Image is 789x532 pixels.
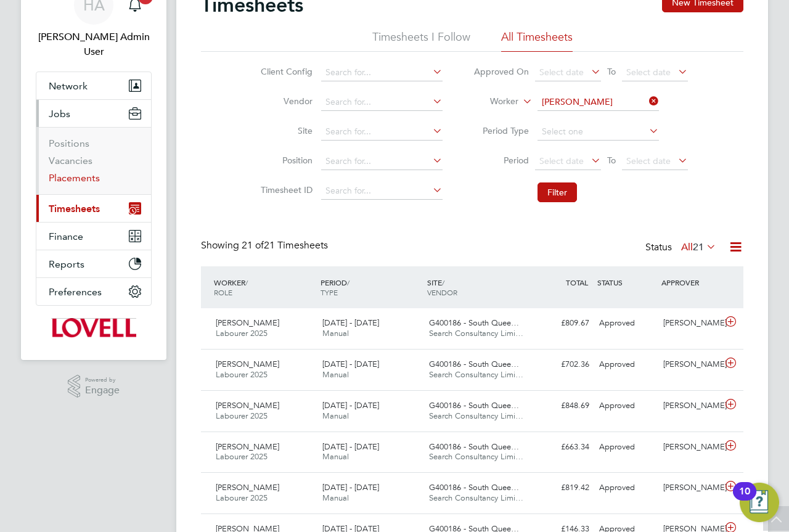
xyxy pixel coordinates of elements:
[594,478,658,498] div: Approved
[85,375,120,385] span: Powered by
[429,451,523,462] span: Search Consultancy Limi…
[321,94,443,111] input: Search for...
[321,153,443,170] input: Search for...
[322,411,349,421] span: Manual
[539,155,584,166] span: Select date
[322,359,379,369] span: [DATE] - [DATE]
[658,437,722,457] div: [PERSON_NAME]
[49,286,102,298] span: Preferences
[740,483,779,522] button: Open Resource Center, 10 new notifications
[36,30,152,59] span: Hays Admin User
[594,354,658,375] div: Approved
[242,239,264,252] span: 21 of
[216,482,279,493] span: [PERSON_NAME]
[68,375,120,398] a: Powered byEngage
[321,287,338,297] span: TYPE
[463,96,518,108] label: Worker
[473,125,529,136] label: Period Type
[216,411,268,421] span: Labourer 2025
[36,195,151,222] button: Timesheets
[51,318,136,338] img: lovell-logo-retina.png
[645,239,719,256] div: Status
[626,155,671,166] span: Select date
[49,108,70,120] span: Jobs
[658,396,722,416] div: [PERSON_NAME]
[257,184,313,195] label: Timesheet ID
[216,359,279,369] span: [PERSON_NAME]
[603,152,619,168] span: To
[429,493,523,503] span: Search Consultancy Limi…
[538,182,577,202] button: Filter
[36,72,151,99] button: Network
[429,328,523,338] span: Search Consultancy Limi…
[322,451,349,462] span: Manual
[530,313,594,334] div: £809.67
[257,96,313,107] label: Vendor
[322,369,349,380] span: Manual
[211,271,317,303] div: WORKER
[85,385,120,396] span: Engage
[49,231,83,242] span: Finance
[322,441,379,452] span: [DATE] - [DATE]
[322,400,379,411] span: [DATE] - [DATE]
[501,30,573,52] li: All Timesheets
[594,396,658,416] div: Approved
[216,400,279,411] span: [PERSON_NAME]
[473,66,529,77] label: Approved On
[530,478,594,498] div: £819.42
[427,287,457,297] span: VENDOR
[36,250,151,277] button: Reports
[322,482,379,493] span: [DATE] - [DATE]
[36,100,151,127] button: Jobs
[594,271,658,293] div: STATUS
[594,437,658,457] div: Approved
[739,491,750,507] div: 10
[317,271,424,303] div: PERIOD
[530,396,594,416] div: £848.69
[201,239,330,252] div: Showing
[36,278,151,305] button: Preferences
[49,203,100,215] span: Timesheets
[321,64,443,81] input: Search for...
[49,172,100,184] a: Placements
[216,451,268,462] span: Labourer 2025
[216,369,268,380] span: Labourer 2025
[321,123,443,141] input: Search for...
[322,328,349,338] span: Manual
[216,441,279,452] span: [PERSON_NAME]
[473,155,529,166] label: Period
[49,258,84,270] span: Reports
[566,277,588,287] span: TOTAL
[603,63,619,80] span: To
[429,482,519,493] span: G400186 - South Quee…
[442,277,444,287] span: /
[216,317,279,328] span: [PERSON_NAME]
[530,354,594,375] div: £702.36
[658,354,722,375] div: [PERSON_NAME]
[429,369,523,380] span: Search Consultancy Limi…
[49,137,89,149] a: Positions
[49,80,88,92] span: Network
[693,241,704,253] span: 21
[424,271,531,303] div: SITE
[626,67,671,78] span: Select date
[36,223,151,250] button: Finance
[372,30,470,52] li: Timesheets I Follow
[257,155,313,166] label: Position
[216,328,268,338] span: Labourer 2025
[322,493,349,503] span: Manual
[681,241,716,253] label: All
[36,127,151,194] div: Jobs
[321,182,443,200] input: Search for...
[257,66,313,77] label: Client Config
[530,437,594,457] div: £663.34
[538,123,659,141] input: Select one
[658,313,722,334] div: [PERSON_NAME]
[36,318,152,338] a: Go to home page
[245,277,248,287] span: /
[49,155,92,166] a: Vacancies
[429,317,519,328] span: G400186 - South Quee…
[658,478,722,498] div: [PERSON_NAME]
[429,411,523,421] span: Search Consultancy Limi…
[322,317,379,328] span: [DATE] - [DATE]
